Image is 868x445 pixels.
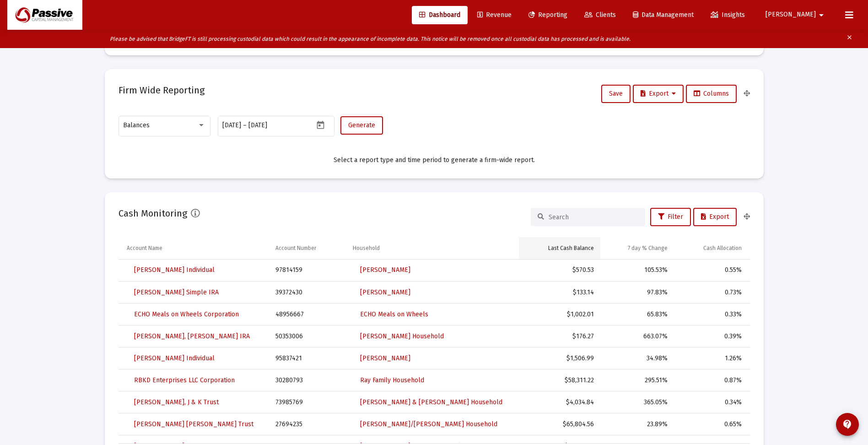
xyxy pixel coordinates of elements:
a: ECHO Meals on Wheels [353,305,436,324]
button: Filter [650,208,691,226]
a: [PERSON_NAME] Simple IRA [127,283,226,302]
span: ECHO Meals on Wheels [360,310,428,318]
a: [PERSON_NAME] [353,349,418,368]
a: [PERSON_NAME] [353,261,418,279]
input: Start date [222,122,241,129]
div: 97.83% [607,288,668,297]
td: $570.53 [519,260,600,282]
button: Generate [340,116,383,135]
div: 663.07% [607,332,668,341]
td: Column 7 day % Change [600,237,674,259]
div: 65.83% [607,310,668,319]
span: – [243,122,247,129]
span: Export [641,90,676,98]
td: Column Last Cash Balance [519,237,600,259]
button: Save [601,85,631,103]
span: Revenue [477,11,512,19]
a: ECHO Meals on Wheels Corporation [127,305,246,324]
span: Filter [658,213,683,221]
td: 73985769 [269,391,346,413]
span: Ray Family Household [360,376,424,384]
a: RBKD Enterprises LLC Corporation [127,371,242,390]
a: Clients [577,6,623,24]
td: Column Account Number [269,237,346,259]
div: Cash Allocation [703,244,742,252]
td: 95837421 [269,347,346,369]
span: [PERSON_NAME] [360,354,410,362]
td: 27694235 [269,413,346,435]
a: [PERSON_NAME] Individual [127,261,222,279]
span: [PERSON_NAME] Individual [134,266,215,274]
input: Search [549,213,638,221]
span: Data Management [633,11,694,19]
img: Dashboard [14,6,75,24]
a: [PERSON_NAME]/[PERSON_NAME] Household [353,415,505,434]
input: End date [248,122,292,129]
td: 1.26% [674,347,749,369]
div: Account Number [275,244,316,252]
mat-icon: clear [846,32,853,46]
td: $58,311.22 [519,369,600,391]
i: Please be advised that BridgeFT is still processing custodial data which could result in the appe... [110,36,631,42]
td: $1,506.99 [519,347,600,369]
div: Household [353,244,380,252]
span: Dashboard [419,11,460,19]
td: 0.73% [674,282,749,304]
td: $176.27 [519,326,600,347]
span: Columns [694,90,729,98]
a: [PERSON_NAME] [PERSON_NAME] Trust [127,415,261,434]
span: [PERSON_NAME] & [PERSON_NAME] Household [360,398,502,406]
div: Account Name [127,244,162,252]
td: Column Household [346,237,518,259]
a: [PERSON_NAME], [PERSON_NAME] IRA [127,327,257,346]
button: Export [633,85,684,103]
a: [PERSON_NAME] & [PERSON_NAME] Household [353,393,510,412]
span: [PERSON_NAME] [PERSON_NAME] Trust [134,420,253,428]
span: [PERSON_NAME] Household [360,332,444,340]
a: Data Management [625,6,701,24]
td: 30280793 [269,369,346,391]
td: 0.65% [674,413,749,435]
td: 0.33% [674,304,749,326]
div: Last Cash Balance [548,244,594,252]
div: 295.51% [607,376,668,385]
a: [PERSON_NAME], J & K Trust [127,393,226,412]
span: [PERSON_NAME]/[PERSON_NAME] Household [360,420,497,428]
h2: Firm Wide Reporting [119,83,205,98]
span: Save [609,90,623,98]
span: [PERSON_NAME] Individual [134,354,215,362]
span: ECHO Meals on Wheels Corporation [134,310,239,318]
td: Column Cash Allocation [674,237,749,259]
td: Column Account Name [119,237,270,259]
span: Balances [123,121,150,129]
a: [PERSON_NAME] Household [353,327,451,346]
td: 97814159 [269,260,346,282]
td: $65,804.56 [519,413,600,435]
span: Clients [584,11,616,19]
td: 0.39% [674,326,749,347]
button: Open calendar [314,118,327,131]
mat-icon: arrow_drop_down [816,6,827,24]
div: 23.89% [607,420,668,429]
a: Reporting [521,6,575,24]
td: $133.14 [519,282,600,304]
td: 48956667 [269,304,346,326]
span: [PERSON_NAME], [PERSON_NAME] IRA [134,332,250,340]
span: [PERSON_NAME] [766,11,816,19]
span: Generate [348,121,375,129]
span: [PERSON_NAME] [360,288,410,296]
div: 34.98% [607,354,668,363]
td: 0.87% [674,369,749,391]
span: [PERSON_NAME] Simple IRA [134,288,219,296]
td: $4,034.84 [519,391,600,413]
span: Insights [711,11,745,19]
td: 39372430 [269,282,346,304]
a: [PERSON_NAME] [353,283,418,302]
span: Reporting [528,11,567,19]
a: Insights [703,6,752,24]
a: [PERSON_NAME] Individual [127,349,222,368]
td: 0.34% [674,391,749,413]
span: RBKD Enterprises LLC Corporation [134,376,235,384]
mat-icon: contact_support [842,419,853,430]
span: [PERSON_NAME] [360,266,410,274]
